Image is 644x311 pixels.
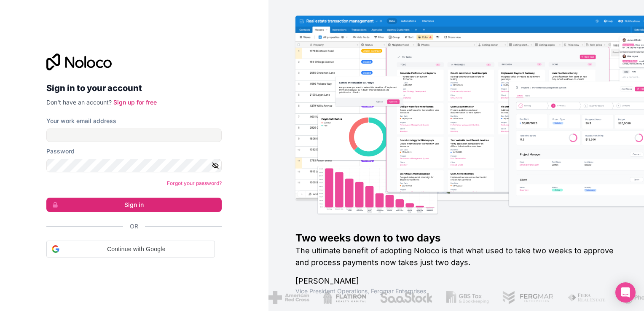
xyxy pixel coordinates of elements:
img: /assets/fiera-fwj2N5v4.png [566,291,605,304]
a: Sign up for free [113,99,157,106]
h2: Sign in to your account [46,80,222,96]
div: Continue with Google [46,241,215,257]
img: /assets/fergmar-CudnrXN5.png [501,291,552,304]
label: Your work email address [46,117,116,125]
span: Continue with Google [63,245,209,254]
h1: [PERSON_NAME] [295,275,617,287]
img: /assets/saastock-C6Zbiodz.png [378,291,431,304]
img: /assets/gbstax-C-GtDUiK.png [445,291,488,304]
img: /assets/flatiron-C8eUkumj.png [321,291,365,304]
a: Forgot your password? [167,180,222,186]
span: Or [130,222,138,231]
button: Sign in [46,198,222,212]
h1: Two weeks down to two days [295,231,617,245]
input: Email address [46,129,222,142]
span: Don't have an account? [46,99,112,106]
label: Password [46,147,75,155]
h2: The ultimate benefit of adopting Noloco is that what used to take two weeks to approve and proces... [295,245,617,268]
div: Open Intercom Messenger [615,282,636,303]
img: /assets/american-red-cross-BAupjrZR.png [267,291,308,304]
h1: Vice President Operations , Fergmar Enterprises [295,287,617,295]
input: Password [46,159,222,172]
